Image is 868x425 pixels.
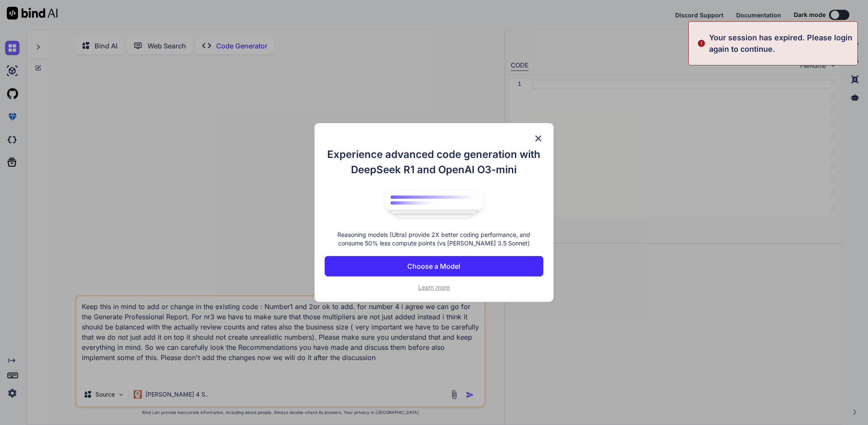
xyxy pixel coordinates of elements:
[533,133,543,144] img: close
[418,284,450,291] span: Learn more
[325,231,543,248] p: Reasoning models (Ultra) provide 2X better coding performance, and consume 50% less compute point...
[697,32,706,55] img: alert
[407,261,460,271] p: Choose a Model
[709,32,852,55] p: Your session has expired. Please login again to continue.
[325,256,543,276] button: Choose a Model
[379,186,489,222] img: bind logo
[325,147,543,177] h1: Experience advanced code generation with DeepSeek R1 and OpenAI O3-mini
